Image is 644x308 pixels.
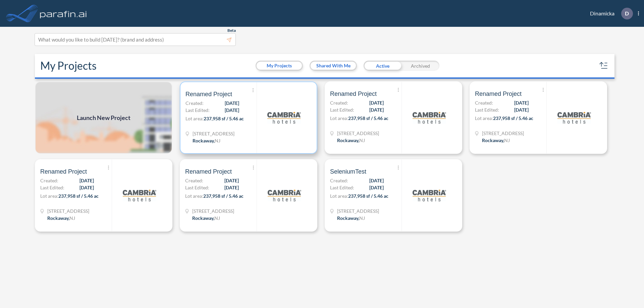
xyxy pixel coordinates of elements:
div: Rockaway, NJ [337,137,365,144]
span: Lot area: [40,193,58,199]
button: Shared With Me [311,62,356,70]
div: Active [364,61,401,71]
span: 321 Mt Hope Ave [482,130,524,137]
span: Lot area: [185,193,203,199]
span: Created: [185,100,204,107]
span: Rockaway , [193,138,215,143]
span: Launch New Project [77,113,130,122]
span: Rockaway , [337,137,359,143]
span: NJ [359,137,365,143]
span: 237,958 sf / 5.46 ac [348,193,388,199]
span: Beta [227,28,236,33]
span: [DATE] [369,184,384,191]
span: [DATE] [79,184,94,191]
span: [DATE] [514,106,529,113]
span: Last Edited: [185,107,210,114]
span: Created: [185,177,203,184]
img: logo [123,179,156,212]
span: NJ [214,215,220,221]
span: Rockaway , [47,215,69,221]
span: 321 Mt Hope Ave [192,207,234,214]
span: 321 Mt Hope Ave [193,130,234,137]
span: [DATE] [369,99,384,106]
span: Rockaway , [192,215,214,221]
span: Last Edited: [40,184,64,191]
span: 321 Mt Hope Ave [47,207,89,214]
span: Created: [475,99,493,106]
img: logo [267,101,301,134]
div: Dinamicka [580,8,639,19]
span: 237,958 sf / 5.46 ac [204,116,244,121]
span: [DATE] [79,177,94,184]
span: Lot area: [330,115,348,121]
span: Created: [40,177,58,184]
span: 237,958 sf / 5.46 ac [348,115,388,121]
span: Last Edited: [330,184,354,191]
span: Last Edited: [475,106,499,113]
span: NJ [69,215,75,221]
span: [DATE] [225,107,239,114]
span: Created: [330,99,348,106]
div: Rockaway, NJ [192,214,220,222]
img: logo [39,7,88,20]
img: logo [413,179,446,212]
span: Renamed Project [475,90,522,98]
a: Launch New Project [35,81,172,154]
div: Archived [401,61,439,71]
span: Lot area: [330,193,348,199]
div: Rockaway, NJ [482,137,510,144]
span: [DATE] [514,99,529,106]
span: Renamed Project [330,90,377,98]
span: Lot area: [185,116,204,121]
span: Renamed Project [40,168,87,176]
div: Rockaway, NJ [193,137,220,144]
span: Rockaway , [482,137,504,143]
span: Lot area: [475,115,493,121]
span: SeleniumTest [330,168,366,176]
span: Renamed Project [185,168,232,176]
img: add [35,81,172,154]
span: 321 Mt Hope Ave [337,130,379,137]
span: Rockaway , [337,215,359,221]
span: Last Edited: [185,184,209,191]
h2: My Projects [40,59,97,72]
span: 237,958 sf / 5.46 ac [58,193,99,199]
span: [DATE] [369,106,384,113]
span: [DATE] [224,184,239,191]
button: sort [598,60,609,71]
span: NJ [359,215,365,221]
span: 237,958 sf / 5.46 ac [493,115,533,121]
span: 321 Mt Hope Ave [337,207,379,214]
img: logo [557,101,591,134]
img: logo [268,179,301,212]
button: My Projects [257,62,302,70]
span: Last Edited: [330,106,354,113]
span: NJ [215,138,220,143]
p: D [625,10,629,16]
span: [DATE] [225,100,239,107]
span: [DATE] [224,177,239,184]
span: NJ [504,137,510,143]
span: 237,958 sf / 5.46 ac [203,193,244,199]
span: [DATE] [369,177,384,184]
span: Renamed Project [185,90,232,98]
img: logo [413,101,446,134]
span: Created: [330,177,348,184]
div: Rockaway, NJ [47,214,75,222]
div: Rockaway, NJ [337,214,365,222]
